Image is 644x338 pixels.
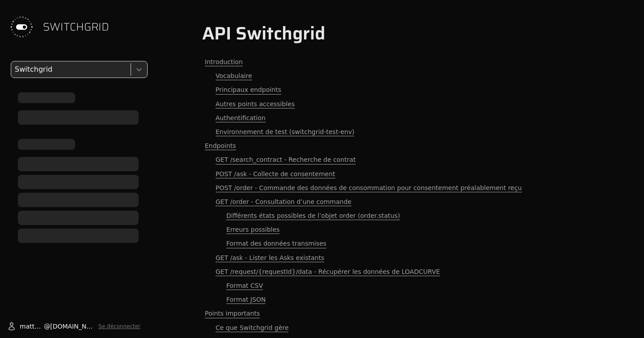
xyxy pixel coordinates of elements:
[202,265,594,279] a: GET /request/{requestId}/data - Récupérer les données de LOADCURVE
[226,212,400,220] span: Différents états possibles de l’objet order (order.status)
[216,100,295,108] span: Autres points accessibles
[98,323,140,330] button: Se déconnecter
[202,83,594,97] a: Principaux endpoints
[202,237,594,251] a: Format des données transmises
[202,307,594,321] a: Points importants
[202,195,594,209] a: GET /order - Consultation d’une commande
[202,251,594,265] a: GET /ask - Lister les Asks existants
[202,167,594,181] a: POST /ask - Collecte de consentement
[216,114,266,122] span: Authentification
[202,279,594,293] a: Format CSV
[216,170,335,178] span: POST /ask - Collecte de consentement
[216,72,252,80] span: Vocabulaire
[202,125,594,139] a: Environnement de test (switchgrid-test-env)
[20,322,44,331] span: matthieu
[216,184,522,192] span: POST /order - Commande des données de consommation pour consentement préalablement reçu
[226,295,266,304] span: Format JSON
[202,209,594,223] a: Différents états possibles de l’objet order (order.status)
[216,86,281,94] span: Principaux endpoints
[44,322,50,331] span: @
[216,156,356,164] span: GET /search_contract - Recherche de contrat
[216,324,288,332] span: Ce que Switchgrid gère
[202,69,594,83] a: Vocabulaire
[205,142,236,150] span: Endpoints
[202,223,594,237] a: Erreurs possibles
[202,293,594,307] a: Format JSON
[205,58,243,66] span: Introduction
[216,254,324,262] span: GET /ask - Lister les Asks existants
[226,282,263,290] span: Format CSV
[202,97,594,111] a: Autres points accessibles
[216,128,354,136] span: Environnement de test (switchgrid-test-env)
[43,20,109,34] span: SWITCHGRID
[7,13,36,41] img: Switchgrid Logo
[202,111,594,125] a: Authentification
[202,321,594,335] a: Ce que Switchgrid gère
[226,239,326,248] span: Format des données transmises
[202,139,594,153] a: Endpoints
[216,198,352,206] span: GET /order - Consultation d’une commande
[202,181,594,195] a: POST /order - Commande des données de consommation pour consentement préalablement reçu
[202,23,594,44] h1: API Switchgrid
[202,55,594,69] a: Introduction
[216,268,440,276] span: GET /request/{requestId}/data - Récupérer les données de LOADCURVE
[205,309,260,318] span: Points importants
[226,225,280,234] span: Erreurs possibles
[50,322,95,331] span: [DOMAIN_NAME]
[202,153,594,167] a: GET /search_contract - Recherche de contrat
